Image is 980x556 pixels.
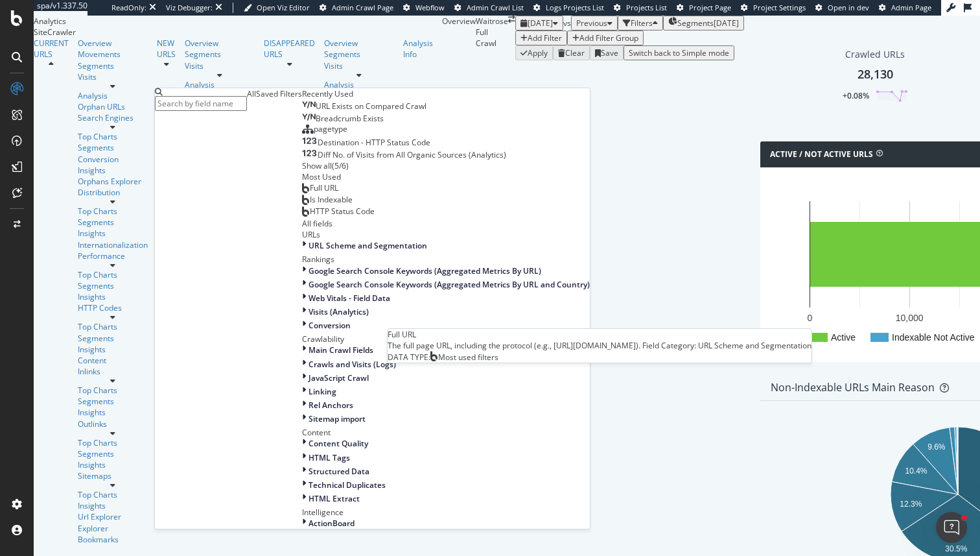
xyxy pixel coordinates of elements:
span: Admin Crawl List [467,3,524,12]
button: Apply [515,45,553,60]
div: Overview [442,16,476,27]
span: HTML Tags [309,452,350,463]
a: Segments [78,280,148,291]
span: Google Search Console Keywords (Aggregated Metrics By URL and Country) [309,279,590,290]
span: 2025 Sep. 27th [528,18,553,29]
a: Segments [78,448,148,459]
div: Crawled URLs [845,48,905,61]
span: Web Vitals - Field Data [309,293,390,304]
div: CURRENT URLS [34,38,69,60]
a: Segments [78,333,148,344]
div: SiteCrawler [34,27,442,38]
div: Saved Filters [256,88,302,99]
a: Top Charts [78,321,148,332]
div: ReadOnly: [111,3,146,13]
div: 28,130 [857,66,893,83]
a: Admin Crawl Page [320,3,393,13]
a: Visits [324,60,394,71]
iframe: Intercom live chat [936,512,967,543]
a: Top Charts [78,206,148,217]
div: Segments [78,217,148,228]
a: Orphans Explorer [78,176,148,187]
div: Segments [324,49,394,60]
button: Add Filter [515,30,567,45]
span: Project Settings [753,3,806,12]
span: Projects List [626,3,667,12]
div: Most Used [302,171,590,182]
a: Insights [78,228,148,239]
div: Segments [78,60,148,71]
a: Insights [78,291,148,302]
div: Explorer Bookmarks [78,523,148,545]
div: URLs [302,229,590,240]
a: Admin Page [879,3,931,13]
text: 0 [808,313,813,323]
a: Overview [185,38,255,49]
span: Most used filters [438,352,498,363]
div: Viz Debugger: [166,3,213,13]
div: All fields [302,218,590,229]
a: Overview [78,38,148,49]
a: Orphan URLs [78,101,148,112]
div: Analysis Info [403,38,433,60]
text: 10.4% [905,466,927,475]
div: Analytics [34,16,442,27]
span: Is Indexable [310,194,353,205]
span: HTML Extract [309,493,360,504]
button: Previous [571,16,618,30]
input: Search by field name [155,96,247,111]
text: 10,000 [896,313,924,323]
a: Insights [78,165,148,176]
a: Insights [78,459,148,470]
div: Content [302,427,590,438]
span: Admin Crawl Page [332,3,393,12]
a: Top Charts [78,489,148,500]
span: Content Quality [309,438,368,449]
div: Switch back to Simple mode [629,47,729,58]
div: Clear [565,47,585,58]
span: Diff No. of Visits from All Organic Sources (Analytics) [318,149,506,160]
div: Insights [78,407,148,418]
span: Open Viz Editor [257,3,310,12]
a: Performance [78,250,148,261]
div: NEW URLS [157,38,176,60]
span: Crawls and Visits (Logs) [309,359,396,370]
button: Switch back to Simple mode [624,45,734,60]
a: Analysis [78,90,148,101]
text: Active [831,332,856,343]
div: Top Charts [78,269,148,280]
a: Visits [185,60,255,71]
div: Analysis [185,79,255,90]
div: Intelligence [302,507,590,518]
div: Filters [631,18,653,29]
div: Url Explorer [78,511,148,522]
div: Top Charts [78,131,148,142]
a: Admin Crawl List [454,3,524,13]
div: Analysis [324,79,394,90]
span: Previous [576,18,607,29]
div: [DATE] [714,18,739,29]
div: arrow-right-arrow-left [508,16,515,23]
a: Overview [324,38,394,49]
text: Indexable Not Active [892,332,975,343]
div: Rankings [302,254,590,265]
div: Search Engines [78,112,148,123]
div: Segments [185,49,255,60]
a: Top Charts [78,385,148,396]
span: Google Search Console Keywords (Aggregated Metrics By URL) [309,265,541,276]
a: Conversion [78,154,148,165]
div: DISAPPEARED URLS [264,38,315,60]
div: Recently Used [302,88,590,99]
div: The full page URL, including the protocol (e.g., [URL][DOMAIN_NAME]). Field Category: URL Scheme ... [388,340,811,351]
button: Clear [553,45,590,60]
span: JavaScript Crawl [309,372,369,383]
